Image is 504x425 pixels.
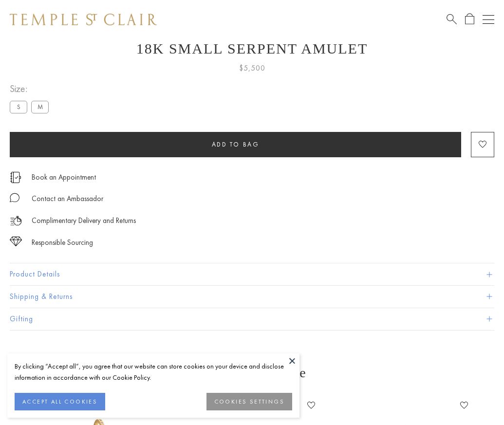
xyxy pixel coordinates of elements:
button: Gifting [10,308,494,330]
img: icon_appointment.svg [10,172,21,183]
img: icon_delivery.svg [10,215,22,227]
a: Book an Appointment [32,172,96,183]
button: COOKIES SETTINGS [206,393,292,410]
label: M [31,101,49,113]
img: MessageIcon-01_2.svg [10,193,19,203]
a: Search [447,13,457,25]
div: Contact an Ambassador [32,193,103,205]
button: Shipping & Returns [10,286,494,308]
p: Complimentary Delivery and Returns [32,215,136,227]
button: ACCEPT ALL COOKIES [15,393,105,410]
img: icon_sourcing.svg [10,237,22,246]
button: Add to bag [10,132,461,157]
span: Size: [10,81,53,97]
span: $5,500 [239,62,265,74]
label: S [10,101,27,113]
div: By clicking “Accept all”, you agree that our website can store cookies on your device and disclos... [15,361,292,383]
button: Open navigation [483,14,494,25]
a: Open Shopping Bag [465,13,474,25]
span: Add to bag [212,140,260,148]
img: Temple St. Clair [10,14,157,25]
div: Responsible Sourcing [32,237,93,249]
button: Product Details [10,263,494,285]
h1: 18K Small Serpent Amulet [10,40,494,57]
